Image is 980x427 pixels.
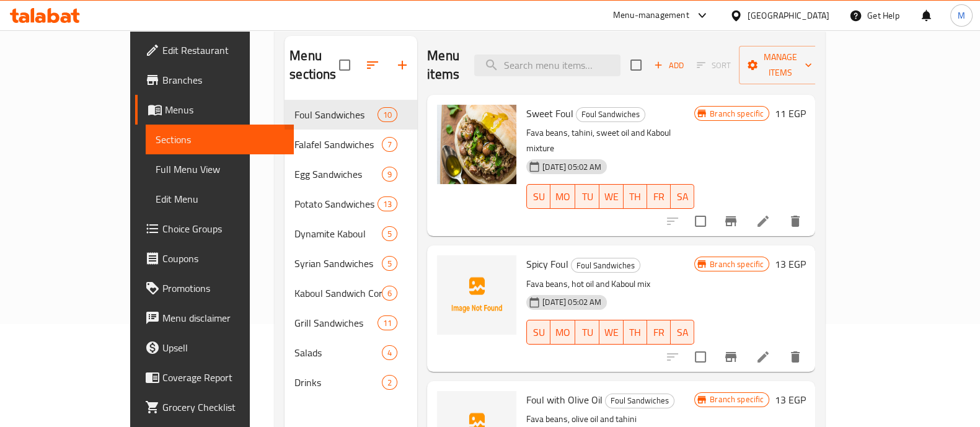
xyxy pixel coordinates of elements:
span: Manage items [749,50,812,81]
span: Select all sections [332,52,358,78]
a: Promotions [135,273,294,303]
div: Grill Sandwiches11 [285,308,417,338]
span: Spicy Foul [526,255,568,273]
span: Syrian Sandwiches [294,256,382,271]
div: Foul Sandwiches [294,107,377,122]
a: Upsell [135,333,294,363]
h6: 13 EGP [774,255,805,273]
a: Coupons [135,244,294,273]
span: Branches [162,73,284,87]
div: Foul Sandwiches10 [285,100,417,130]
span: TH [629,324,642,341]
div: Salads4 [285,338,417,368]
div: items [382,256,397,271]
div: Falafel Sandwiches [294,137,382,152]
button: FR [647,184,671,209]
span: Foul Sandwiches [572,258,640,273]
button: Add [649,56,689,75]
span: Coupons [162,251,284,266]
span: M [958,9,965,22]
h6: 13 EGP [774,391,805,408]
div: items [382,345,397,360]
p: Fava beans, olive oil and tahini [526,412,694,427]
span: Branch specific [705,394,769,405]
span: Foul with Olive Oil [526,390,603,409]
a: Edit menu item [756,350,770,364]
span: Edit Menu [156,191,284,206]
span: MO [555,188,570,206]
span: Grocery Checklist [162,400,284,415]
button: TU [575,184,599,209]
span: 13 [378,198,397,210]
span: Add item [649,56,689,75]
nav: Menu sections [285,95,417,402]
span: 7 [382,139,397,151]
button: Branch-specific-item [716,206,746,236]
span: Select to update [687,208,713,234]
span: Select section first [689,56,739,75]
a: Menu disclaimer [135,303,294,333]
span: 6 [382,288,397,299]
span: Salads [294,345,382,360]
span: 11 [378,317,397,329]
a: Full Menu View [146,154,294,184]
a: Branches [135,65,294,95]
div: items [382,375,397,390]
span: WE [604,324,619,341]
span: SU [532,324,545,341]
a: Edit Menu [146,184,294,214]
div: Menu-management [613,8,689,23]
span: 10 [378,109,397,121]
div: Egg Sandwiches9 [285,159,417,189]
a: Edit Restaurant [135,35,294,65]
span: SA [676,188,689,206]
span: Foul Sandwiches [606,394,674,408]
button: TU [575,320,599,345]
a: Edit menu item [756,214,770,229]
span: Full Menu View [156,162,284,177]
span: Add [652,58,686,73]
span: Kaboul Sandwich Corner [294,286,382,301]
span: Branch specific [705,108,769,120]
div: [GEOGRAPHIC_DATA] [748,9,829,22]
a: Coverage Report [135,363,294,392]
span: 5 [382,228,397,240]
span: [DATE] 05:02 AM [537,161,606,173]
span: Choice Groups [162,221,284,236]
div: Foul Sandwiches [571,258,640,273]
div: Dynamite Kaboul5 [285,219,417,249]
span: 5 [382,258,397,270]
div: items [382,226,397,241]
span: Menu disclaimer [162,310,284,325]
button: SA [671,184,694,209]
span: Edit Restaurant [162,43,284,58]
a: Choice Groups [135,214,294,244]
span: TH [629,188,642,206]
img: Spicy Foul [437,255,516,335]
div: Syrian Sandwiches5 [285,249,417,278]
span: Select section [623,52,649,78]
button: Manage items [739,46,822,84]
span: Branch specific [705,258,769,270]
span: Sort sections [358,50,387,80]
span: Sections [156,132,284,147]
input: search [474,55,620,76]
button: Add section [387,50,417,80]
div: Potato Sandwiches13 [285,189,417,219]
a: Sections [146,125,294,154]
span: Grill Sandwiches [294,315,377,330]
button: WE [599,320,624,345]
span: FR [652,324,666,341]
div: Kaboul Sandwich Corner6 [285,278,417,308]
p: Fava beans, hot oil and Kaboul mix [526,276,694,292]
button: delete [780,342,810,372]
div: items [377,315,397,330]
h2: Menu sections [289,46,339,84]
h2: Menu items [427,46,459,84]
div: Egg Sandwiches [294,167,382,182]
img: Sweet Foul [437,105,516,184]
button: WE [599,184,624,209]
button: MO [550,320,575,345]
